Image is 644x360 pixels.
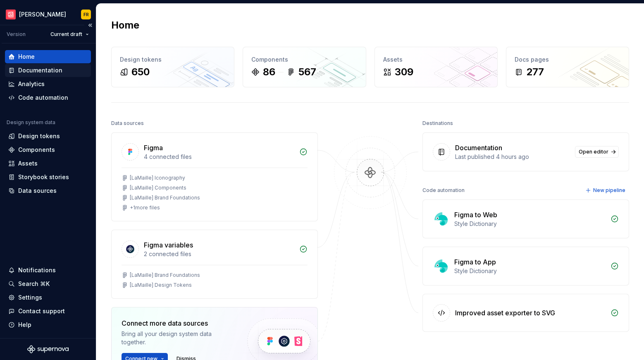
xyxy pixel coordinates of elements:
[395,65,413,79] div: 309
[455,153,570,161] div: Last published 4 hours ago
[422,118,453,129] div: Destinations
[18,94,68,102] div: Code automation
[18,173,69,181] div: Storybook stories
[111,47,234,87] a: Design tokens650
[7,119,55,126] div: Design system data
[5,77,91,91] a: Analytics
[5,291,91,304] a: Settings
[526,65,544,79] div: 277
[18,266,56,274] div: Notifications
[506,47,629,87] a: Docs pages277
[47,29,93,40] button: Current draft
[120,55,226,64] div: Design tokens
[144,143,163,153] div: Figma
[5,130,91,143] a: Design tokens
[383,55,489,64] div: Assets
[251,55,357,64] div: Components
[83,11,89,18] div: FR
[18,53,35,61] div: Home
[18,280,50,288] div: Search ⌘K
[18,321,31,329] div: Help
[130,175,185,181] div: [LaMaille] Iconography
[5,64,91,77] a: Documentation
[5,157,91,170] a: Assets
[111,132,318,221] a: Figma4 connected files[LaMaille] Iconography[LaMaille] Components[LaMaille] Brand Foundations+1mo...
[18,66,62,74] div: Documentation
[583,185,629,196] button: New pipeline
[130,272,200,278] div: [LaMaille] Brand Foundations
[5,277,91,290] button: Search ⌘K
[5,91,91,104] a: Code automation
[515,55,620,64] div: Docs pages
[19,10,66,19] div: [PERSON_NAME]
[130,282,192,288] div: [LaMaille] Design Tokens
[298,65,316,79] div: 567
[243,47,366,87] a: Components86567
[455,143,502,153] div: Documentation
[593,187,625,194] span: New pipeline
[454,267,606,275] div: Style Dictionary
[18,159,38,168] div: Assets
[130,185,186,191] div: [LaMaille] Components
[575,146,619,158] a: Open editor
[111,230,318,299] a: Figma variables2 connected files[LaMaille] Brand Foundations[LaMaille] Design Tokens
[263,65,275,79] div: 86
[144,153,294,161] div: 4 connected files
[122,318,233,328] div: Connect more data sources
[5,305,91,318] button: Contact support
[84,19,96,31] button: Collapse sidebar
[18,187,57,195] div: Data sources
[5,170,91,184] a: Storybook stories
[18,132,60,140] div: Design tokens
[18,80,45,88] div: Analytics
[5,50,91,63] a: Home
[454,220,606,228] div: Style Dictionary
[5,318,91,331] button: Help
[374,47,498,87] a: Assets309
[5,143,91,156] a: Components
[5,264,91,277] button: Notifications
[422,185,465,196] div: Code automation
[131,65,150,79] div: 650
[454,210,497,220] div: Figma to Web
[2,5,94,23] button: [PERSON_NAME]FR
[454,257,496,267] div: Figma to App
[111,19,139,32] h2: Home
[18,293,42,302] div: Settings
[579,149,608,155] span: Open editor
[144,250,294,258] div: 2 connected files
[5,184,91,197] a: Data sources
[122,330,233,346] div: Bring all your design system data together.
[27,345,69,353] svg: Supernova Logo
[7,31,26,38] div: Version
[144,240,193,250] div: Figma variables
[130,204,160,211] div: + 1 more files
[18,307,65,315] div: Contact support
[455,308,555,318] div: Improved asset exporter to SVG
[50,31,82,38] span: Current draft
[130,194,200,201] div: [LaMaille] Brand Foundations
[6,10,16,19] img: f15b4b9a-d43c-4bd8-bdfb-9b20b89b7814.png
[18,146,55,154] div: Components
[111,118,144,129] div: Data sources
